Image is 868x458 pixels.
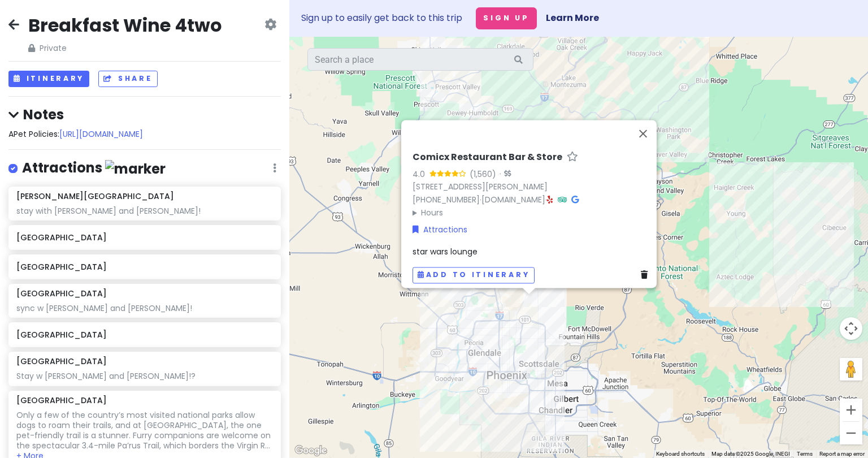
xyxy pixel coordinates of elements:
[571,196,579,204] i: Google Maps
[16,262,272,272] h6: [GEOGRAPHIC_DATA]
[641,269,652,281] a: Delete place
[16,206,272,216] div: stay with [PERSON_NAME] and [PERSON_NAME]!
[476,7,537,29] button: Sign Up
[292,443,329,458] img: Google
[630,120,657,147] button: Close
[8,106,281,123] h4: Notes
[840,399,862,421] button: Zoom in
[413,181,548,192] a: [STREET_ADDRESS][PERSON_NAME]
[711,451,790,457] span: Map data ©2025 Google, INEGI
[413,246,478,257] span: star wars lounge
[656,450,705,458] button: Keyboard shortcuts
[470,168,496,180] div: (1,560)
[16,371,272,381] div: Stay w [PERSON_NAME] and [PERSON_NAME]!?
[22,159,166,178] h4: Attractions
[16,356,107,366] h6: [GEOGRAPHIC_DATA]
[819,451,865,457] a: Report a map error
[16,191,174,201] h6: [PERSON_NAME][GEOGRAPHIC_DATA]
[413,267,535,283] button: Add to itinerary
[16,288,107,299] h6: [GEOGRAPHIC_DATA]
[16,232,272,243] h6: [GEOGRAPHIC_DATA]
[98,71,157,87] button: Share
[797,451,813,457] a: Terms (opens in new tab)
[413,206,652,219] summary: Hours
[413,194,480,205] a: [PHONE_NUMBER]
[16,330,272,340] h6: [GEOGRAPHIC_DATA]
[546,11,599,24] a: Learn More
[413,168,429,180] div: 4.0
[413,152,652,219] div: · ·
[413,223,467,236] a: Attractions
[28,14,222,37] h2: Breakfast Wine 4two
[292,443,329,458] a: Open this area in Google Maps (opens a new window)
[840,317,862,340] button: Map camera controls
[105,160,166,178] img: marker
[16,410,272,451] div: Only a few of the country’s most visited national parks allow dogs to roam their trails, and at [...
[840,422,862,444] button: Zoom out
[481,194,545,205] a: [DOMAIN_NAME]
[496,169,511,180] div: ·
[8,71,89,87] button: Itinerary
[59,128,143,140] a: [URL][DOMAIN_NAME]
[8,128,143,140] span: APet Policies:
[840,358,862,381] button: Drag Pegman onto the map to open Street View
[413,152,562,163] h6: Comicx Restaurant Bar & Store
[16,395,107,405] h6: [GEOGRAPHIC_DATA]
[16,303,272,313] div: sync w [PERSON_NAME] and [PERSON_NAME]!
[558,196,567,204] i: Tripadvisor
[28,42,222,54] span: Private
[307,48,533,71] input: Search a place
[567,152,578,163] a: Star place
